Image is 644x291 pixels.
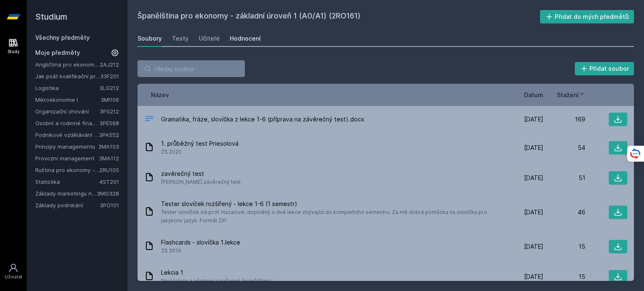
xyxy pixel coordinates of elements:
[35,166,99,174] a: Ruština pro ekonomy - středně pokročilá úroveň 1 (B1)
[524,115,543,124] span: [DATE]
[35,119,99,127] a: Osobní a rodinné finance
[161,238,240,247] span: Flashcards - slovíčka 1.lekce
[2,33,25,59] a: Study
[543,115,585,124] div: 169
[100,61,119,68] a: 2AJ212
[144,113,154,126] div: DOCX
[172,30,189,47] a: Testy
[2,259,25,284] a: Uživatel
[5,274,22,280] div: Uživatel
[99,131,119,138] a: 3PA552
[557,90,585,99] button: Stažení
[99,155,119,162] a: 3MA112
[161,148,239,156] span: ZS 2020
[35,49,80,57] span: Moje předměty
[172,34,189,43] div: Testy
[8,49,20,55] div: Study
[161,115,364,124] span: Gramatika, fráze, slovíčka z lekce 1-6 (příprava na závěrečný test).docx
[543,174,585,182] div: 51
[161,170,241,178] span: zavěrečný test
[35,201,100,209] a: Základy podnikání
[524,208,543,216] span: [DATE]
[35,95,101,104] a: Mikroekonomie I
[557,90,579,99] span: Stažení
[151,90,169,99] button: Název
[100,202,119,209] a: 3PO101
[161,139,239,148] span: 1. průběžný test Priesolová
[161,268,273,277] span: Lekcia 1
[35,107,100,116] a: Organizační chování
[35,34,90,41] a: Všechny předměty
[543,208,585,216] div: 46
[138,60,245,77] input: Hledej soubor
[199,34,220,43] div: Učitelé
[540,10,634,23] button: Přidat do mých předmětů
[161,200,498,208] span: Tester slovíček rozšířený - lekce 1-6 (1 semestr)
[161,208,498,225] span: Tester slovíček od prof. Hazaiové, doplněný o dvě lekce zbývající do kompletního semestru. Za mě ...
[524,174,543,182] span: [DATE]
[35,131,99,139] a: Podnikové vzdělávání v praxi
[138,34,162,43] div: Soubory
[230,34,261,43] div: Hodnocení
[101,96,119,103] a: 3MI106
[138,10,540,23] h2: Španělština pro ekonomy - základní úroveň 1 (A0/A1) (2RO161)
[99,178,119,185] a: 4ST201
[230,30,261,47] a: Hodnocení
[98,143,119,150] a: 3MA103
[138,30,162,47] a: Soubory
[35,178,99,186] a: Statistika
[35,189,97,198] a: Základy marketingu na internetu
[100,108,119,115] a: 3PS212
[35,154,99,162] a: Provozní management
[543,144,585,152] div: 54
[524,144,543,152] span: [DATE]
[543,273,585,281] div: 15
[161,178,241,186] span: [PERSON_NAME] závěrečný test
[100,73,119,80] a: 33F201
[161,277,273,285] span: Prvá lekcia z učebnici současné španělštiny I
[524,273,543,281] span: [DATE]
[35,60,100,69] a: Angličtina pro ekonomická studia 2 (B2/C1)
[35,72,100,80] a: Jak psát kvalifikační práci
[199,30,220,47] a: Učitelé
[575,62,634,75] button: Přidat soubor
[99,85,119,91] a: 3LG212
[99,167,119,173] a: 2RU105
[524,242,543,251] span: [DATE]
[543,242,585,251] div: 15
[99,120,119,126] a: 3PE568
[161,247,240,255] span: ZS 2019
[35,84,99,92] a: Logistika
[97,190,119,197] a: 3MG328
[524,90,543,99] button: Datum
[35,142,98,151] a: Principy managementu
